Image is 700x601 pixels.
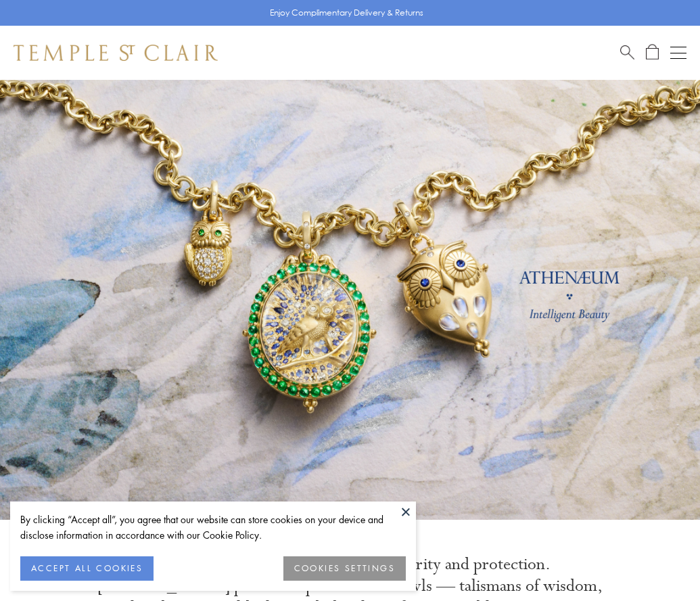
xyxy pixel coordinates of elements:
[20,512,406,543] div: By clicking “Accept all”, you agree that our website can store cookies on your device and disclos...
[646,44,659,61] a: Open Shopping Bag
[270,6,423,20] p: Enjoy Complimentary Delivery & Returns
[283,556,406,581] button: COOKIES SETTINGS
[20,556,154,581] button: ACCEPT ALL COOKIES
[14,45,218,61] img: Temple St. Clair
[620,44,634,61] a: Search
[670,45,686,61] button: Open navigation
